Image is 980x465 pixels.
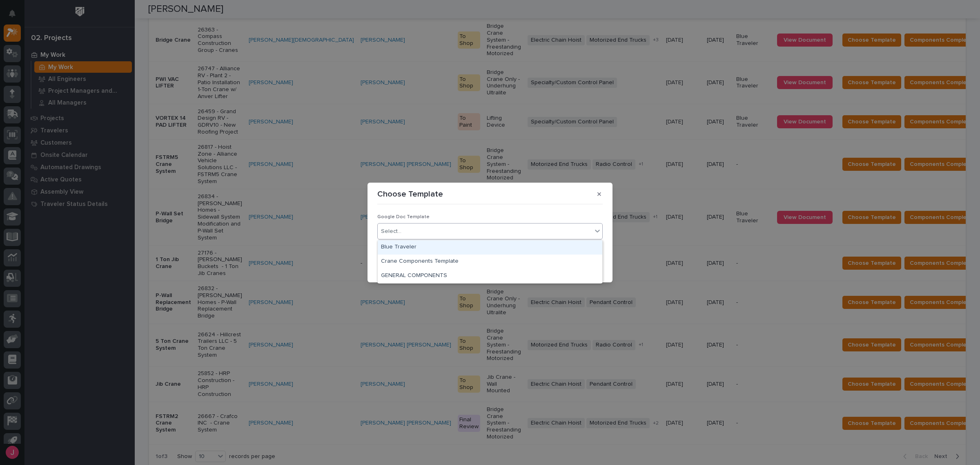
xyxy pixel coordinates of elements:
[377,189,443,199] p: Choose Template
[378,255,602,269] div: Crane Components Template
[378,269,602,283] div: GENERAL COMPONENTS
[381,227,401,236] div: Select...
[377,215,430,219] span: Google Doc Template
[378,240,602,255] div: Blue Traveler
